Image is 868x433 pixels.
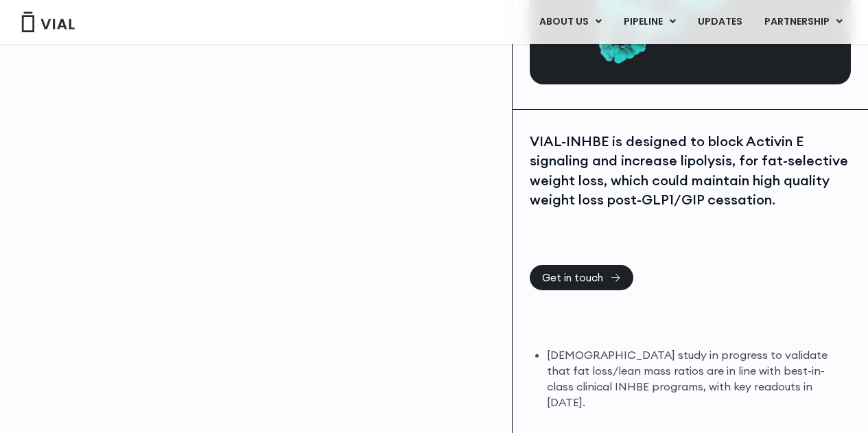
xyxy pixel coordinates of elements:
[753,10,854,34] a: PARTNERSHIPMenu Toggle
[542,272,603,283] span: Get in touch
[547,347,851,410] li: [DEMOGRAPHIC_DATA] study in progress to validate that fat loss/lean mass ratios are in line with ...
[21,12,75,32] img: Vial Logo
[530,132,851,210] div: VIAL-INHBE is designed to block Activin E signaling and increase lipolysis, for fat-selective wei...
[613,10,686,34] a: PIPELINEMenu Toggle
[530,265,633,290] a: Get in touch
[528,10,612,34] a: ABOUT USMenu Toggle
[687,10,753,34] a: UPDATES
